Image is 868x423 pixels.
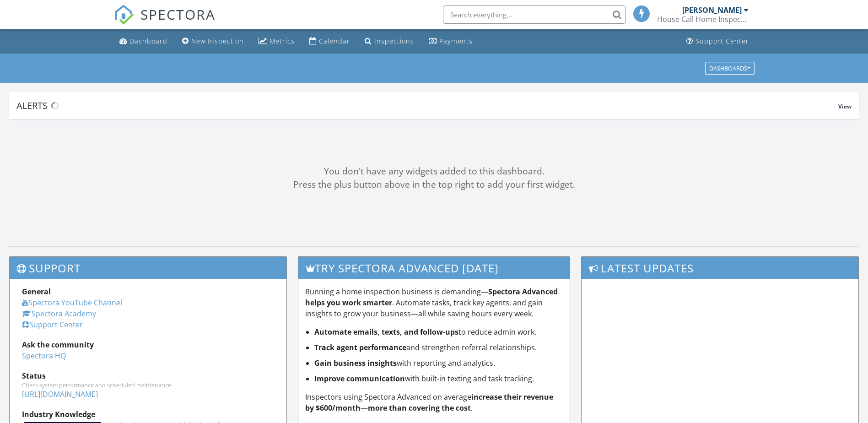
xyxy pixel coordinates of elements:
[305,391,563,413] p: Inspectors using Spectora Advanced on average .
[114,12,216,32] a: SPECTORA
[22,370,274,381] div: Status
[178,33,248,50] a: New Inspection
[657,15,749,24] div: House Call Home Inspection -ATLANTA, GA
[305,392,553,413] strong: increase their revenue by $600/month—more than covering the cost
[425,33,476,50] a: Payments
[695,37,749,45] div: Support Center
[22,389,98,399] a: [URL][DOMAIN_NAME]
[314,327,458,337] strong: Automate emails, texts, and follow-ups
[443,5,626,24] input: Search everything...
[22,309,96,319] a: Spectora Academy
[314,373,563,384] li: with built-in texting and task tracking.
[682,5,742,15] div: [PERSON_NAME]
[705,62,755,75] button: Dashboards
[314,342,563,353] li: and strengthen referral relationships.
[305,286,563,319] p: Running a home inspection business is demanding— . Automate tasks, track key agents, and gain ins...
[305,287,558,308] strong: Spectora Advanced helps you work smarter
[22,287,51,297] strong: General
[22,298,122,308] a: Spectora YouTube Channel
[22,339,274,350] div: Ask the community
[314,374,405,384] strong: Improve communication
[361,33,418,50] a: Inspections
[22,381,274,389] div: Check system performance and scheduled maintenance.
[22,320,83,330] a: Support Center
[270,37,295,45] div: Metrics
[319,37,350,45] div: Calendar
[314,358,397,368] strong: Gain business insights
[838,103,852,110] span: View
[374,37,414,45] div: Inspections
[306,33,354,50] a: Calendar
[116,33,171,50] a: Dashboard
[683,33,753,50] a: Support Center
[439,37,473,45] div: Payments
[16,99,838,112] div: Alerts
[9,178,859,191] div: Press the plus button above in the top right to add your first widget.
[140,5,216,24] span: SPECTORA
[314,358,563,369] li: with reporting and analytics.
[255,33,298,50] a: Metrics
[22,409,274,420] div: Industry Knowledge
[129,37,167,45] div: Dashboard
[10,257,286,279] h3: Support
[582,257,858,279] h3: Latest Updates
[314,342,406,352] strong: Track agent performance
[22,351,66,361] a: Spectora HQ
[298,257,570,279] h3: Try spectora advanced [DATE]
[9,165,859,178] div: You don't have any widgets added to this dashboard.
[709,65,750,71] div: Dashboards
[314,326,563,337] li: to reduce admin work.
[191,37,244,45] div: New Inspection
[114,5,134,25] img: The Best Home Inspection Software - Spectora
